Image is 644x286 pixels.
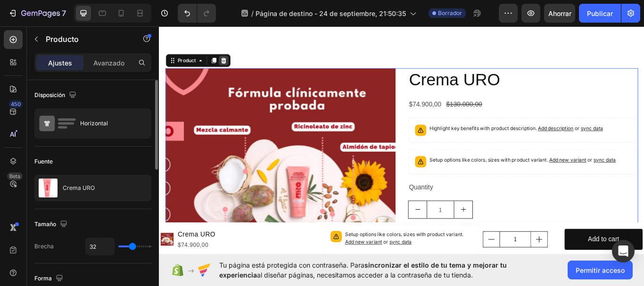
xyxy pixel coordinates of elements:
[397,242,434,260] input: quantity
[500,245,537,258] div: Add to cart
[507,155,533,162] span: sync data
[11,101,21,107] font: 450
[39,179,58,197] img: Imagen de característica del producto
[290,52,558,79] h2: Crema URO
[178,4,216,23] div: Deshacer/Rehacer
[34,91,65,98] font: Disposición
[34,221,56,228] font: Tamaño
[34,243,54,250] font: Brecha
[34,275,52,282] font: Forma
[63,184,95,191] font: Crema URO
[492,118,518,125] span: sync data
[344,206,365,227] button: increment
[483,118,518,125] span: or
[548,9,571,17] font: Ahorrar
[217,241,366,259] p: Setup options like colors, sizes with product variant.
[62,8,66,18] font: 7
[4,4,70,23] button: 7
[378,242,397,260] button: decrement
[568,261,633,279] button: Permitir acceso
[498,155,533,162] span: or
[257,271,473,279] font: al diseñar páginas, necesitamos acceder a la contraseña de tu tienda.
[48,59,72,67] font: Ajustes
[455,155,498,162] span: Add new variant
[473,239,564,264] button: Add to cart
[587,9,613,17] font: Publicar
[438,9,462,16] font: Borrador
[312,206,344,227] input: quantity
[46,33,126,45] p: Producto
[34,158,53,165] font: Fuente
[442,118,483,125] span: Add description
[159,24,644,256] iframe: Área de diseño
[291,206,312,227] button: decrement
[290,183,558,198] div: Quantity
[315,117,518,127] p: Highlight key benefits with product description.
[434,242,453,260] button: increment
[576,266,625,274] font: Permitir acceso
[46,34,79,44] font: Producto
[290,86,330,102] div: $74.900,00
[21,252,66,264] div: $74.900,00
[334,86,378,102] div: $130.000,00
[612,240,635,262] div: Abrir Intercom Messenger
[219,261,364,269] font: Tu página está protegida con contraseña. Para
[315,154,533,163] p: Setup options like colors, sizes with product variant.
[21,239,66,252] h1: Crema URO
[579,4,621,23] button: Publicar
[544,4,575,23] button: Ahorrar
[269,251,295,258] span: sync data
[93,59,124,67] font: Avanzado
[80,120,108,127] font: Horizontal
[9,173,20,180] font: Beta
[256,9,406,17] font: Página de destino - 24 de septiembre, 21:50:35
[19,39,44,47] div: Product
[217,251,260,258] span: Add new variant
[86,238,114,255] input: Auto
[251,9,254,17] font: /
[260,251,295,258] span: or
